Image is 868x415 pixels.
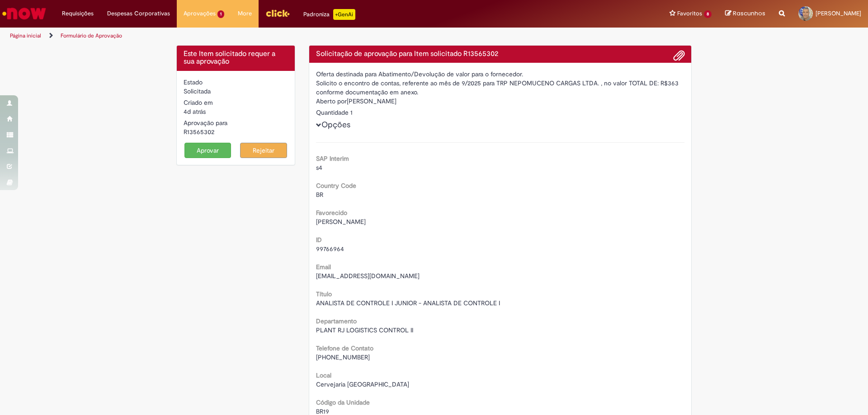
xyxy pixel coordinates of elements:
[217,10,224,18] span: 1
[184,143,231,158] button: Aprovar
[316,344,373,352] b: Telefone de Contato
[240,143,287,158] button: Rejeitar
[265,6,290,20] img: click_logo_yellow_360x200.png
[316,50,685,58] h4: Solicitação de aprovação para Item solicitado R13565302
[316,79,685,97] div: Solicito o encontro de contas, referente ao mês de 9/2025 para TRP NEPOMUCENO CARGAS LTDA. , no v...
[316,163,322,172] span: s4
[316,182,356,190] b: Country Code
[316,290,332,298] b: Título
[316,272,420,280] span: [EMAIL_ADDRESS][DOMAIN_NAME]
[316,218,366,226] span: [PERSON_NAME]
[10,32,41,39] a: Página inicial
[316,236,322,244] b: ID
[316,209,347,217] b: Favorecido
[184,87,288,96] div: Solicitada
[725,9,765,18] a: Rascunhos
[184,118,227,127] label: Aprovação para
[238,9,252,18] span: More
[704,10,712,18] span: 8
[316,108,685,117] div: Quantidade 1
[184,107,206,116] time: 25/09/2025 11:18:01
[316,154,349,163] b: SAP Interim
[184,50,288,66] h4: Este Item solicitado requer a sua aprovação
[333,9,355,20] p: +GenAi
[316,191,323,199] span: BR
[316,97,347,106] label: Aberto por
[107,9,170,18] span: Despesas Corporativas
[316,371,331,379] b: Local
[62,9,94,18] span: Requisições
[316,398,370,406] b: Código da Unidade
[184,78,203,87] label: Estado
[184,98,213,107] label: Criado em
[7,28,572,44] ul: Trilhas de página
[316,245,344,253] span: 99766964
[61,32,122,39] a: Formulário de Aprovação
[316,317,357,325] b: Departamento
[1,5,47,23] img: ServiceNow
[816,9,861,17] span: [PERSON_NAME]
[184,9,216,18] span: Aprovações
[733,9,765,18] span: Rascunhos
[316,380,409,388] span: Cervejaria [GEOGRAPHIC_DATA]
[316,263,331,271] b: Email
[316,299,500,307] span: ANALISTA DE CONTROLE I JUNIOR - ANALISTA DE CONTROLE I
[303,9,355,20] div: Padroniza
[677,9,702,18] span: Favoritos
[184,107,288,116] div: 25/09/2025 11:18:01
[184,107,206,116] span: 4d atrás
[316,97,685,108] div: [PERSON_NAME]
[316,353,370,361] span: [PHONE_NUMBER]
[316,326,413,334] span: PLANT RJ LOGISTICS CONTROL II
[316,70,685,79] div: Oferta destinada para Abatimento/Devolução de valor para o fornecedor.
[184,127,288,136] div: R13565302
